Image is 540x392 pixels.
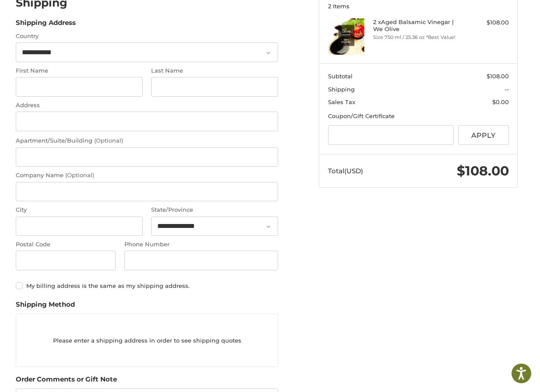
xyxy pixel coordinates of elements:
label: City [16,206,143,214]
label: Postal Code [16,240,116,249]
input: Gift Certificate or Coupon Code [328,125,454,145]
span: $108.00 [457,163,509,179]
span: $108.00 [487,73,509,80]
div: $108.00 [463,18,508,27]
label: First Name [16,66,143,75]
label: Country [16,32,278,41]
button: Apply [458,125,509,145]
span: Sales Tax [328,98,355,105]
h4: 2 x Aged Balsamic Vinegar | We Olive [373,18,462,33]
h3: 2 Items [328,3,509,10]
span: Shipping [328,86,355,93]
span: Subtotal [328,73,353,80]
div: Coupon/Gift Certificate [328,112,509,121]
label: Address [16,101,278,110]
legend: Shipping Address [16,18,76,32]
span: $0.00 [492,98,509,105]
label: My billing address is the same as my shipping address. [16,282,278,289]
button: Open LiveChat chat widget [101,11,111,22]
span: -- [505,86,509,93]
label: Apartment/Suite/Building [16,136,278,145]
label: State/Province [151,206,278,214]
label: Phone Number [124,240,279,249]
small: (Optional) [94,137,123,144]
label: Last Name [151,66,278,75]
li: Size 750 ml / 25.36 oz *Best Value! [373,34,462,41]
legend: Order Comments [16,374,117,388]
p: We're away right now. Please check back later! [12,13,99,20]
span: Total (USD) [328,167,363,175]
legend: Shipping Method [16,300,75,314]
small: (Optional) [65,171,94,178]
p: Please enter a shipping address in order to see shipping quotes [16,332,278,349]
label: Company Name [16,171,278,180]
